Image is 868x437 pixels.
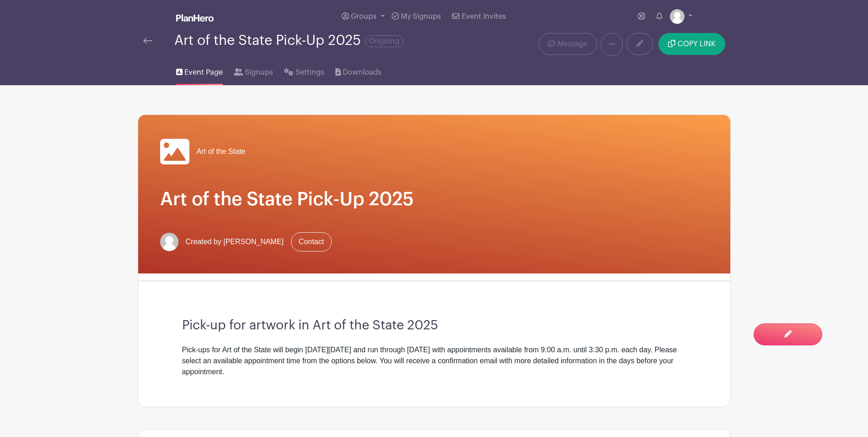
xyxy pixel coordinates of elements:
[182,344,686,377] div: Pick-ups for Art of the State will begin [DATE][DATE] and run through [DATE] with appointments av...
[160,233,178,251] img: default-ce2991bfa6775e67f084385cd625a349d9dcbb7a52a09fb2fda1e96e2d18dcdb.png
[234,56,273,85] a: Signups
[351,13,377,20] span: Groups
[160,188,708,210] h1: Art of the State Pick-Up 2025
[401,13,441,20] span: My Signups
[462,13,506,20] span: Event Invites
[539,33,597,55] a: Message
[335,56,382,85] a: Downloads
[176,14,214,22] img: logo_white-6c42ec7e38ccf1d336a20a19083b03d10ae64f83f12c07503d8b9e83406b4c7d.svg
[176,56,223,85] a: Event Page
[291,232,332,251] a: Contact
[186,236,284,247] span: Created by [PERSON_NAME]
[670,9,685,24] img: default-ce2991bfa6775e67f084385cd625a349d9dcbb7a52a09fb2fda1e96e2d18dcdb.png
[343,67,382,78] span: Downloads
[558,38,588,49] span: Message
[197,146,246,157] span: Art of the State
[182,318,686,333] h3: Pick-up for artwork in Art of the State 2025
[174,33,404,48] div: Art of the State Pick-Up 2025
[284,56,324,85] a: Settings
[245,67,273,78] span: Signups
[365,35,404,47] span: Ongoing
[678,40,716,48] span: COPY LINK
[143,38,152,44] img: back-arrow-29a5d9b10d5bd6ae65dc969a981735edf675c4d7a1fe02e03b50dbd4ba3cdb55.svg
[658,33,725,55] button: COPY LINK
[184,67,223,78] span: Event Page
[296,67,324,78] span: Settings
